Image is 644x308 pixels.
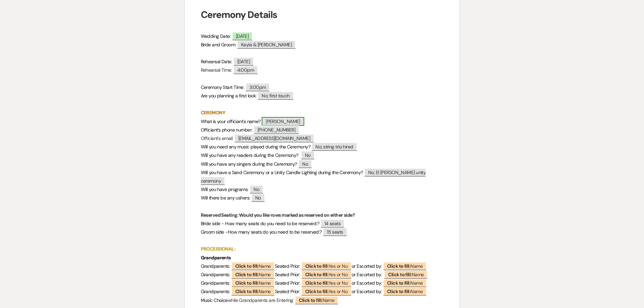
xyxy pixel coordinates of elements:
[387,288,410,294] b: Click to fill:
[201,229,228,235] span: Groom side -
[235,263,259,269] b: Click to fill:
[311,142,357,151] span: No; string trio hired
[201,280,230,286] span: Grandparents:
[383,279,427,287] span: Name
[201,134,444,143] p: Officiant's email:
[201,93,257,99] span: Are you planning a first look:
[235,280,259,286] b: Click to fill:
[201,84,244,90] span: Ceremony Start Time:
[201,186,248,192] span: Will you have programs:
[323,228,347,236] span: 15 seats
[275,263,300,269] span: Seated Prior:
[301,270,352,279] span: Yes or No
[275,271,300,278] span: Seated Prior:
[201,118,261,124] span: What is your officiant's name?
[201,271,230,278] span: Grandparents:
[201,288,230,294] span: Grandparents:
[231,270,275,279] span: Name
[301,287,352,295] span: Yes or No
[201,110,225,116] strong: CEREMONY
[295,296,338,304] span: Name
[201,169,363,175] span: Will you have a Sand Ceremony or a Unity Candle Lighting during the Ceremony?
[245,83,270,91] span: 3:00pm
[233,66,258,74] span: 4:00pm
[305,288,329,294] b: Click to fill:
[275,288,300,294] span: Seated Prior:
[201,8,277,21] strong: Ceremony Details
[251,193,265,202] span: No
[387,263,410,269] b: Click to fill:
[305,271,329,278] b: Click to fill:
[201,220,319,227] span: Bride side - How many seats do you need to be reserved:?
[201,42,236,48] span: Bride and Groom:
[201,168,426,185] span: No; El [PERSON_NAME] unity ceremony
[201,263,230,269] span: Grandparents:
[201,195,250,201] span: Will there be any ushers:
[254,125,299,134] span: [PHONE_NUMBER]
[298,160,312,168] span: No
[387,280,410,286] b: Click to fill:
[201,297,228,303] span: Music Choice
[201,296,444,305] p: while Grandparents are Entering
[275,280,300,286] span: Seated Prior:
[301,151,315,159] span: No
[231,287,275,295] span: Name
[352,263,382,269] span: or Escorted by:
[201,255,231,261] strong: Grandparents
[293,297,293,303] span: :
[201,212,355,218] strong: Reserved Seating: Would you like rows marked as reserved on either side?
[262,117,304,126] span: [PERSON_NAME]
[237,40,296,49] span: Kayla & [PERSON_NAME]
[301,279,352,287] span: Yes or No
[388,271,411,278] b: Click to fill:
[201,144,310,150] span: Will you need any music played during the Ceremony?
[201,152,299,158] span: Will you have any readers during the Ceremony?
[201,66,444,74] p: Rehearsal Time:
[231,279,275,287] span: Name
[201,161,297,167] span: Will you have any singers during the Ceremony?
[234,134,314,142] span: [EMAIL_ADDRESS][DOMAIN_NAME]
[201,127,253,133] span: Officiant’s phone number:
[201,33,231,39] span: Wedding Date:
[352,271,382,278] span: or Escorted by:
[320,219,345,228] span: 14 seats
[235,271,259,278] b: Click to fill:
[232,32,253,40] span: [DATE]
[352,288,382,294] span: or Escorted by:
[299,297,322,303] b: Click to fill:
[231,262,275,270] span: Name
[201,58,232,65] span: Rehearsal Date:
[258,91,294,100] span: No; first touch
[384,270,428,279] span: Name
[383,287,427,295] span: Name
[383,262,427,270] span: Name
[301,262,352,270] span: Yes or No
[228,229,322,235] span: How many seats do you need to be reserved:?
[249,185,263,193] span: No
[201,246,236,252] strong: PROCESSIONAL:
[233,57,254,66] span: [DATE]
[352,280,382,286] span: or Escorted by:
[305,280,329,286] b: Click to fill:
[235,288,259,294] b: Click to fill:
[305,263,329,269] b: Click to fill:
